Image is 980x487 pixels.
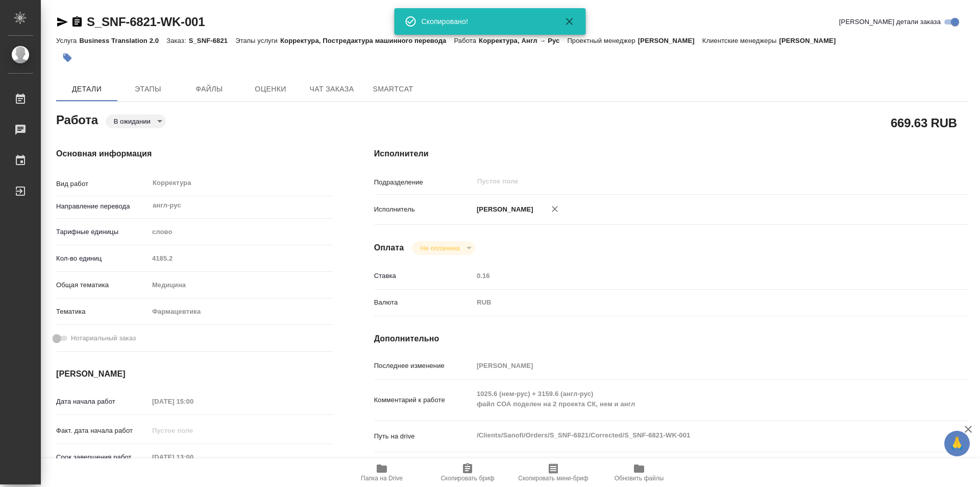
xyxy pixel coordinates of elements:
[944,431,970,456] button: 🙏
[615,475,664,482] span: Обновить файлы
[149,303,333,320] div: Фармацевтика
[948,433,966,454] span: 🙏
[71,333,136,343] span: Нотариальный заказ
[280,37,454,44] p: Корректура, Постредактура машинного перевода
[56,280,149,290] p: Общая тематика
[544,198,566,220] button: Удалить исполнителя
[473,204,533,215] p: [PERSON_NAME]
[374,431,473,442] p: Путь на drive
[374,333,969,345] h4: Дополнительно
[124,83,173,96] span: Этапы
[56,37,79,44] p: Услуга
[87,15,205,29] a: S_SNF-6821-WK-001
[473,358,919,373] input: Пустое поле
[166,37,188,44] p: Заказ:
[374,271,473,281] p: Ставка
[596,458,682,487] button: Обновить файлы
[473,385,919,413] textarea: 1025.6 (нем-рус) + 3159.6 (англ-рус) файл СОА поделен на 2 проекта СК, нем и англ
[557,15,582,28] button: Закрыть
[518,475,588,482] span: Скопировать мини-бриф
[149,423,238,438] input: Пустое поле
[56,452,149,462] p: Срок завершения работ
[111,117,154,126] button: В ожидании
[56,110,98,128] h2: Работа
[56,397,149,407] p: Дата начала работ
[473,268,919,283] input: Пустое поле
[702,37,779,44] p: Клиентские менеджеры
[56,307,149,317] p: Тематика
[891,114,957,131] h2: 669.63 RUB
[56,253,149,264] p: Кол-во единиц
[307,83,356,96] span: Чат заказа
[473,427,919,444] textarea: /Clients/Sanofi/Orders/S_SNF-6821/Corrected/S_SNF-6821-WK-001
[425,458,510,487] button: Скопировать бриф
[56,368,333,380] h4: [PERSON_NAME]
[56,227,149,237] p: Тарифные единицы
[149,394,238,409] input: Пустое поле
[454,37,479,44] p: Работа
[149,450,238,465] input: Пустое поле
[473,294,919,311] div: RUB
[56,179,149,189] p: Вид работ
[71,16,83,28] button: Скопировать ссылку
[374,148,969,160] h4: Исполнители
[361,475,403,482] span: Папка на Drive
[440,475,494,482] span: Скопировать бриф
[149,223,333,241] div: слово
[106,114,166,128] div: В ожидании
[839,17,941,27] span: [PERSON_NAME] детали заказа
[412,241,475,255] div: В ожидании
[417,244,462,252] button: Не оплачена
[374,297,473,308] p: Валюта
[476,175,895,188] input: Пустое поле
[479,37,567,44] p: Корректура, Англ → Рус
[374,242,404,254] h4: Оплата
[567,37,638,44] p: Проектный менеджер
[638,37,702,44] p: [PERSON_NAME]
[369,83,418,96] span: SmartCat
[56,47,79,69] button: Добавить тэг
[339,458,425,487] button: Папка на Drive
[189,37,236,44] p: S_SNF-6821
[422,16,549,27] div: Скопировано!
[374,177,473,188] p: Подразделение
[374,361,473,371] p: Последнее изменение
[246,83,295,96] span: Оценки
[62,83,111,96] span: Детали
[235,37,280,44] p: Этапы услуги
[374,204,473,215] p: Исполнитель
[149,251,333,266] input: Пустое поле
[56,16,68,28] button: Скопировать ссылку для ЯМессенджера
[149,276,333,294] div: Медицина
[185,83,234,96] span: Файлы
[510,458,596,487] button: Скопировать мини-бриф
[374,395,473,405] p: Комментарий к работе
[79,37,166,44] p: Business Translation 2.0
[779,37,844,44] p: [PERSON_NAME]
[56,148,333,160] h4: Основная информация
[56,201,149,212] p: Направление перевода
[56,426,149,436] p: Факт. дата начала работ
